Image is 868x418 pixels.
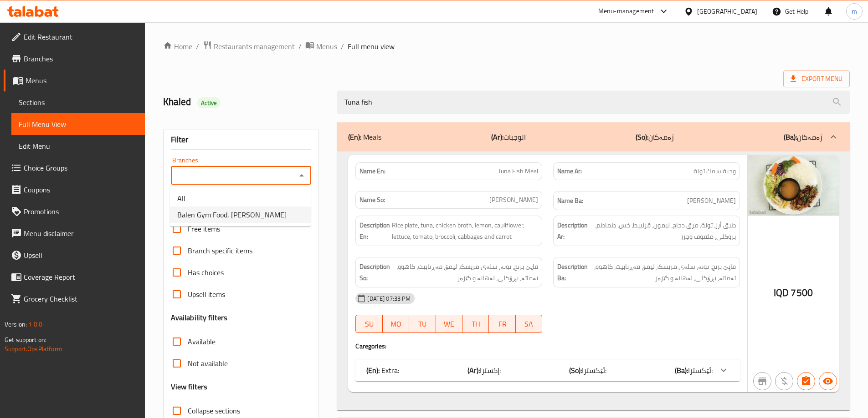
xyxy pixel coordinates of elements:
[409,315,436,333] button: TU
[498,166,538,176] span: Tuna Fish Meal
[466,317,485,331] span: TH
[197,97,221,108] div: Active
[383,315,409,333] button: MO
[11,113,145,135] a: Full Menu View
[688,363,713,377] span: ئێکسترا:
[797,372,815,390] button: Has choices
[557,166,582,176] strong: Name Ar:
[295,169,308,182] button: Close
[171,130,312,150] div: Filter
[11,91,145,113] a: Sections
[348,131,381,142] p: Meals
[4,70,145,91] a: Menus
[337,151,850,410] div: (En): Meals(Ar):الوجبات(So):ژەمەکان(Ba):ژەمەکان
[360,166,385,176] strong: Name En:
[19,97,138,108] span: Sections
[4,244,145,266] a: Upsell
[489,315,515,333] button: FR
[366,365,399,376] p: Extra:
[163,40,850,52] nav: breadcrumb
[24,272,138,282] span: Coverage Report
[5,343,62,355] a: Support.OpsPlatform
[355,315,382,333] button: SU
[748,155,839,216] img: Balen_Gym_Food_Tuna_fish_638953763624452059.jpg
[557,261,588,283] strong: Description Ba:
[462,315,489,333] button: TH
[366,363,380,377] b: (En):
[188,358,228,369] span: Not available
[582,363,606,377] span: ئێکسترا:
[188,245,252,256] span: Branch specific items
[774,284,789,302] span: IQD
[188,223,220,234] span: Free items
[784,130,797,144] b: (Ba):
[590,220,736,242] span: طبق أرز، تونة، مرق دجاج، ليمون، قرنبيط، خس، طماطم، بروكلي، ملفوف وجزر
[636,130,648,144] b: (So):
[413,317,432,331] span: TU
[171,382,208,392] h3: View filters
[598,6,654,17] div: Menu-management
[337,91,850,114] input: search
[4,201,145,222] a: Promotions
[316,41,337,52] span: Menus
[360,317,379,331] span: SU
[392,220,538,242] span: Rice plate, tuna, chicken broth, lemon, cauliflower, lettuce, tomato, broccoli, cabbages and carrot
[364,294,414,303] span: [DATE] 07:33 PM
[348,130,361,144] b: (En):
[360,195,385,205] strong: Name So:
[305,40,337,52] a: Menus
[337,122,850,151] div: (En): Meals(Ar):الوجبات(So):ژەمەکان(Ba):ژەمەکان
[783,71,850,87] span: Export Menu
[436,315,462,333] button: WE
[196,41,199,52] li: /
[214,41,295,52] span: Restaurants management
[26,75,138,86] span: Menus
[569,363,582,377] b: (So):
[177,193,185,204] span: All
[819,372,837,390] button: Available
[675,363,688,377] b: (Ba):
[697,6,757,16] div: [GEOGRAPHIC_DATA]
[480,363,501,377] span: إكسترا:
[341,41,344,52] li: /
[355,342,740,351] h4: Caregories:
[489,195,538,205] span: [PERSON_NAME]
[11,135,145,157] a: Edit Menu
[24,31,138,42] span: Edit Restaurant
[784,131,822,142] p: ژەمەکان
[163,95,327,109] h2: Khaled
[693,166,736,176] span: وجبة سمك تونة
[188,289,225,300] span: Upsell items
[19,141,138,151] span: Edit Menu
[24,184,138,195] span: Coupons
[491,130,503,144] b: (Ar):
[687,195,736,206] span: [PERSON_NAME]
[519,317,539,331] span: SA
[19,119,138,130] span: Full Menu View
[4,222,145,244] a: Menu disclaimer
[791,284,813,302] span: 7500
[355,359,740,381] div: (En): Extra:(Ar):إكسترا:(So):ئێکسترا:(Ba):ئێکسترا:
[491,131,526,142] p: الوجبات
[188,405,240,416] span: Collapse sections
[557,195,583,206] strong: Name Ba:
[4,157,145,179] a: Choice Groups
[4,179,145,201] a: Coupons
[590,261,736,283] span: قاپێ برنج، تونە، شلەی مریشک، لیمۆ، قەڕنابیت، کاهوو، تەماتە، بڕۆکلی، لەهانە و گێزەر
[203,40,295,52] a: Restaurants management
[298,41,302,52] li: /
[493,317,512,331] span: FR
[392,261,538,283] span: قاپێ برنج، تونە، شلەی مریشک، لیمۆ، قەڕنابیت، کاهوو، تەماتە، بڕۆکلی، لەهانە و گێزەر
[636,131,674,142] p: ژەمەکان
[5,318,27,330] span: Version:
[360,220,390,242] strong: Description En:
[171,312,228,323] h3: Availability filters
[24,53,138,64] span: Branches
[4,288,145,310] a: Grocery Checklist
[557,220,588,242] strong: Description Ar:
[852,6,857,16] span: m
[197,99,221,107] span: Active
[4,48,145,70] a: Branches
[28,318,42,330] span: 1.0.0
[4,266,145,288] a: Coverage Report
